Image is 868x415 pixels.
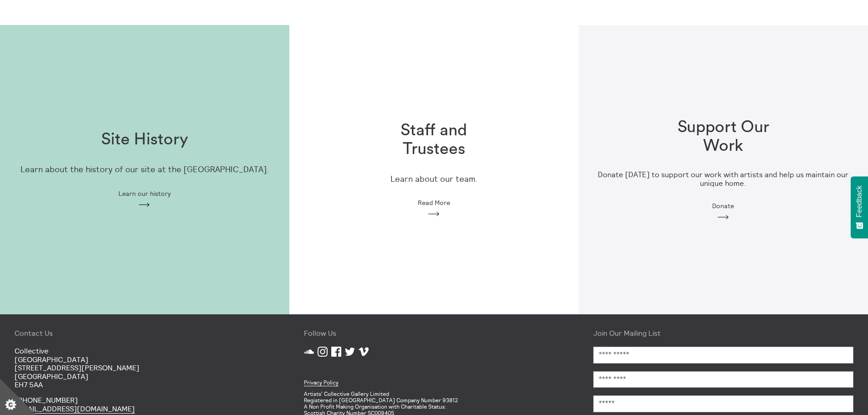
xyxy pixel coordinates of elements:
[851,176,868,238] button: Feedback - Show survey
[118,190,171,197] span: Learn our history
[855,185,863,217] span: Feedback
[101,130,188,149] h1: Site History
[15,404,135,414] a: [EMAIL_ADDRESS][DOMAIN_NAME]
[21,165,269,174] p: Learn about the history of our site at the [GEOGRAPHIC_DATA].
[390,174,478,184] p: Learn about our team.
[15,329,275,337] h4: Contact Us
[304,329,564,337] h4: Follow Us
[375,121,492,159] h1: Staff and Trustees
[304,379,339,386] a: Privacy Policy
[15,396,275,413] p: [PHONE_NUMBER]
[593,329,853,337] h4: Join Our Mailing List
[593,170,853,188] h3: Donate [DATE] to support our work with artists and help us maintain our unique home.
[418,199,450,206] span: Read More
[665,118,781,156] h1: Support Our Work
[712,202,734,210] span: Donate
[15,347,275,389] p: Collective [GEOGRAPHIC_DATA] [STREET_ADDRESS][PERSON_NAME] [GEOGRAPHIC_DATA] EH7 5AA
